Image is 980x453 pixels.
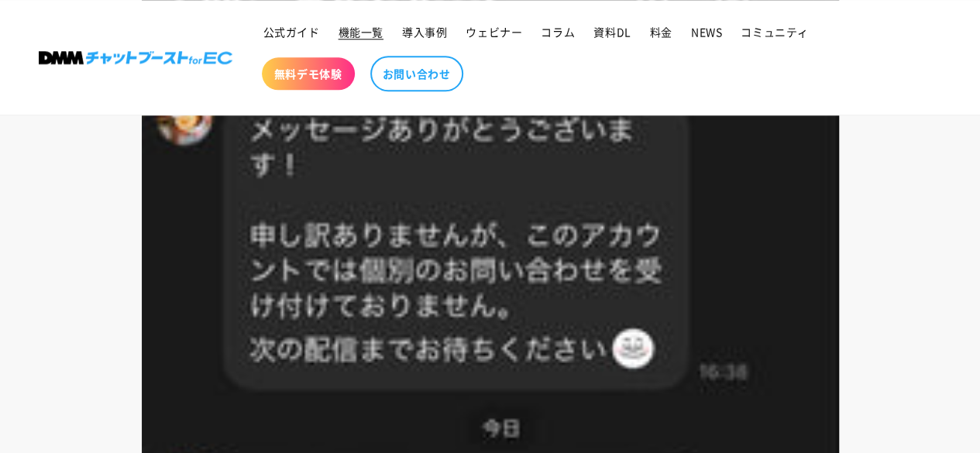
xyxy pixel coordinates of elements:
a: 料金 [641,15,682,48]
a: NEWS [682,15,731,48]
img: 株式会社DMM Boost [39,51,232,64]
a: 資料DL [584,15,640,48]
span: NEWS [691,25,722,39]
span: 機能一覧 [339,25,383,39]
a: 公式ガイド [254,15,329,48]
a: 無料デモ体験 [262,57,355,90]
a: ウェビナー [456,15,531,48]
span: 公式ガイド [263,25,320,39]
span: ウェビナー [466,25,522,39]
span: 無料デモ体験 [274,67,342,81]
a: 導入事例 [393,15,456,48]
a: コラム [531,15,584,48]
span: 導入事例 [402,25,447,39]
span: コミュニティ [741,25,809,39]
span: 資料DL [593,25,631,39]
a: 機能一覧 [329,15,393,48]
span: お問い合わせ [383,67,451,81]
span: 料金 [650,25,672,39]
span: コラム [541,25,575,39]
a: コミュニティ [731,15,818,48]
a: お問い合わせ [370,56,463,91]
